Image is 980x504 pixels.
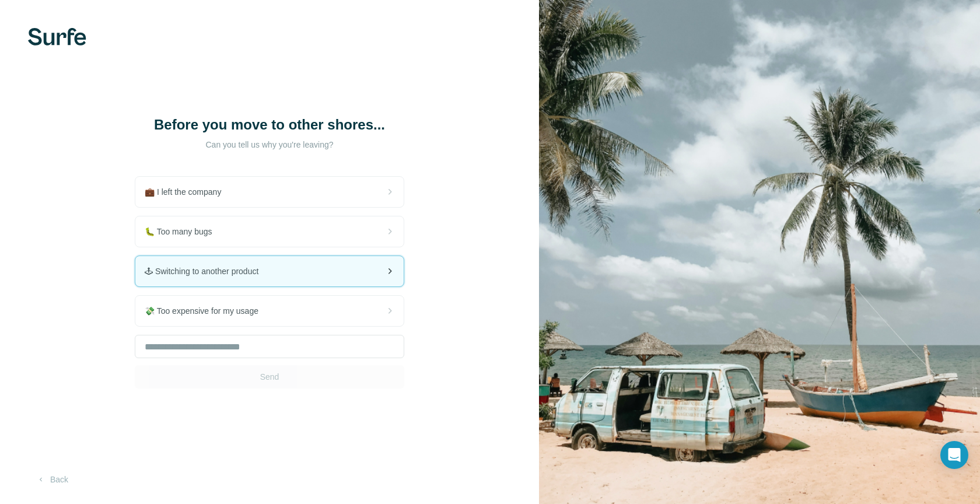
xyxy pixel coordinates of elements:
[28,469,76,490] button: Back
[145,265,268,277] span: 🕹 Switching to another product
[28,28,86,45] img: Surfe's logo
[145,226,222,237] span: 🐛 Too many bugs
[153,139,386,150] p: Can you tell us why you're leaving?
[940,441,968,469] div: Open Intercom Messenger
[145,305,268,317] span: 💸 Too expensive for my usage
[153,116,386,134] h1: Before you move to other shores...
[145,186,230,198] span: 💼 I left the company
